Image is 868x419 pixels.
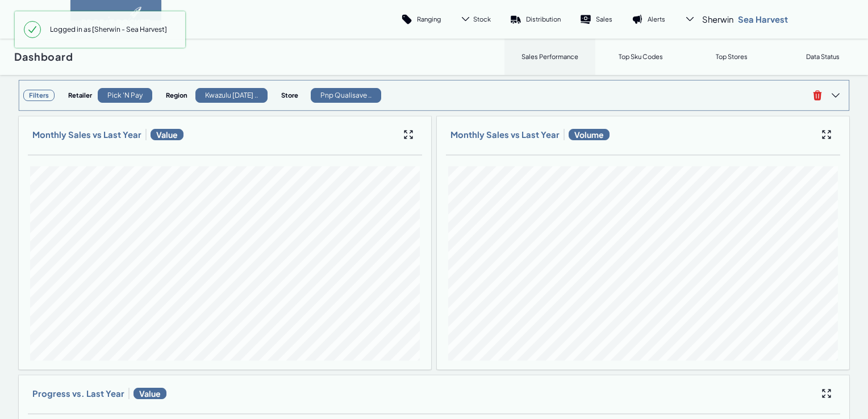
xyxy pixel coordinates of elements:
p: Sales Performance [521,52,578,61]
img: image [82,7,150,32]
p: Top Sku Codes [619,52,663,61]
p: Top Stores [716,52,748,61]
h4: Region [166,91,190,99]
p: Data Status [806,52,840,61]
a: Ranging [391,6,450,33]
h4: Store [281,91,305,99]
p: Distribution [526,15,561,23]
span: Stock [473,15,491,23]
span: Sherwin [702,14,733,25]
h4: Retailer [68,91,92,99]
h3: Progress vs. Last Year [32,388,124,399]
p: Sea Harvest [738,14,788,25]
span: Logged in as [Sherwin - Sea Harvest] [41,20,176,39]
span: Value [151,129,183,140]
span: Value [133,388,166,399]
p: Alerts [648,15,665,23]
div: Kwazulu [DATE] .. [195,88,268,103]
p: Sales [596,15,612,23]
span: Volume [569,129,610,140]
div: Pnp Qualisave .. [311,88,381,103]
div: Pick 'n Pay [98,88,152,103]
h3: Monthly Sales vs Last Year [450,129,560,140]
h3: Monthly Sales vs Last Year [32,129,141,140]
a: Alerts [622,6,675,33]
h3: Filters [23,90,55,101]
p: Ranging [417,15,441,23]
a: Sales [570,6,622,33]
a: Distribution [500,6,570,33]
